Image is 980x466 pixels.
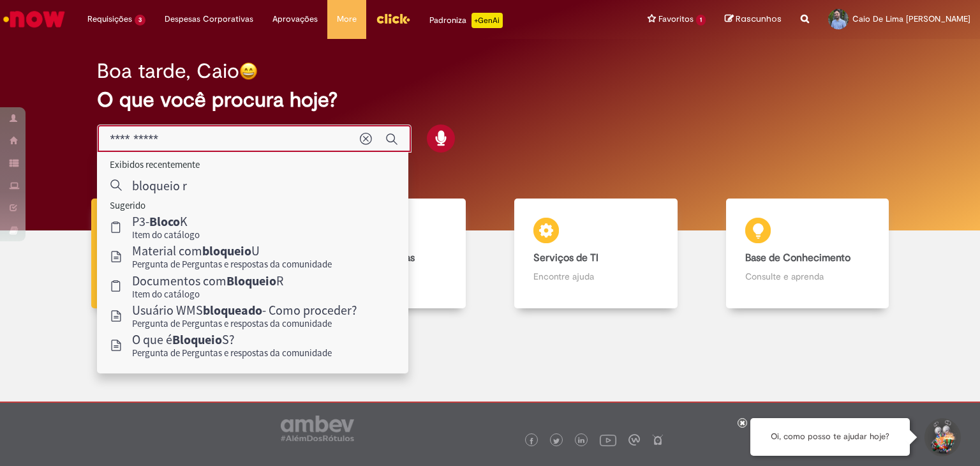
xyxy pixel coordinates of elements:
[337,13,357,26] span: More
[745,252,850,264] b: Base de Conhecimento
[165,13,253,26] span: Despesas Corporativas
[239,62,258,80] img: happy-face.png
[852,13,970,24] span: Caio De Lima [PERSON_NAME]
[923,418,961,456] button: Iniciar Conversa de Suporte
[87,13,132,26] span: Requisições
[1,6,67,32] img: ServiceNow
[652,434,664,446] img: logo_footer_naosei.png
[135,15,145,26] span: 3
[750,418,910,456] div: Oi, como posso te ajudar hoje?
[628,434,640,446] img: logo_footer_workplace.png
[281,416,354,441] img: logo_footer_ambev_rotulo_gray.png
[553,438,560,444] img: logo_footer_twitter.png
[658,13,694,26] span: Favoritos
[376,9,410,28] img: click_logo_yellow_360x200.png
[725,13,782,26] a: Rascunhos
[97,89,884,111] h2: O que você procura hoje?
[696,15,706,26] span: 1
[490,199,702,309] a: Serviços de TI Encontre ajuda
[533,252,598,264] b: Serviços de TI
[528,438,535,444] img: logo_footer_facebook.png
[745,270,870,283] p: Consulte e aprenda
[97,60,239,82] h2: Boa tarde, Caio
[702,199,914,309] a: Base de Conhecimento Consulte e aprenda
[272,13,318,26] span: Aprovações
[600,432,616,448] img: logo_footer_youtube.png
[471,13,503,28] p: +GenAi
[736,13,782,25] span: Rascunhos
[429,13,503,28] div: Padroniza
[67,199,279,309] a: Tirar dúvidas Tirar dúvidas com Lupi Assist e Gen Ai
[322,252,415,264] b: Catálogo de Ofertas
[533,270,658,283] p: Encontre ajuda
[578,437,584,445] img: logo_footer_linkedin.png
